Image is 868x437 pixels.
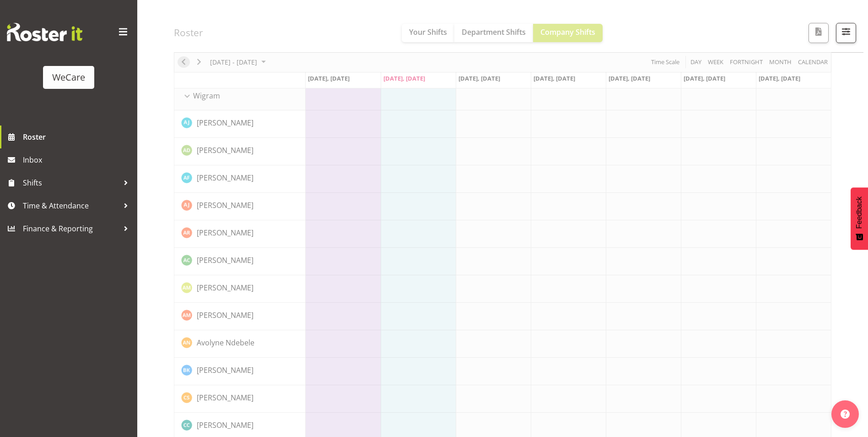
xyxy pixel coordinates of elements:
[836,23,856,43] button: Filter Shifts
[23,222,119,235] span: Finance & Reporting
[23,199,119,213] span: Time & Attendance
[855,197,863,229] span: Feedback
[23,176,119,190] span: Shifts
[841,410,850,419] img: help-xxl-2.png
[23,153,133,167] span: Inbox
[851,187,868,250] button: Feedback - Show survey
[52,71,85,84] div: WeCare
[7,23,82,41] img: Rosterit website logo
[23,130,133,144] span: Roster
